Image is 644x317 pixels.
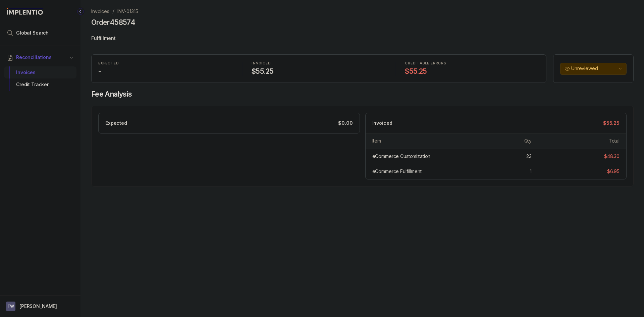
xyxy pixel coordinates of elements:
button: User initials[PERSON_NAME] [6,302,74,311]
p: EXPECTED [98,61,233,65]
h4: $55.25 [252,67,386,76]
p: Unreviewed [571,65,617,72]
h4: - [98,67,233,76]
div: eCommerce Fulfillment [372,168,422,175]
a: Invoices [91,8,109,15]
p: [PERSON_NAME] [19,303,57,310]
div: 23 [526,153,532,160]
div: Item [372,138,381,144]
span: Global Search [16,30,49,36]
h4: $55.25 [405,67,539,76]
div: $48.30 [604,153,620,160]
p: INVOICED [252,61,386,65]
a: INV-01315 [117,8,138,15]
div: Qty [524,138,532,144]
div: 1 [530,168,532,175]
div: Total [609,138,620,144]
div: Invoices [9,66,71,78]
p: CREDITABLE ERRORS [405,61,539,65]
div: Collapse Icon [76,7,85,15]
p: Invoiced [372,120,392,126]
span: Reconciliations [16,54,52,61]
div: Credit Tracker [9,78,71,91]
p: $0.00 [338,120,353,126]
button: Reconciliations [4,50,76,65]
h4: Fee Analysis [91,90,634,99]
p: Expected [105,120,127,126]
div: Reconciliations [4,65,76,92]
h4: Order 458574 [91,18,135,27]
span: User initials [6,302,15,311]
div: $6.95 [607,168,620,175]
p: $55.25 [603,120,620,126]
div: eCommerce Customization [372,153,431,160]
button: Unreviewed [560,63,627,75]
p: Fulfillment [91,32,634,46]
nav: breadcrumb [91,8,138,15]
